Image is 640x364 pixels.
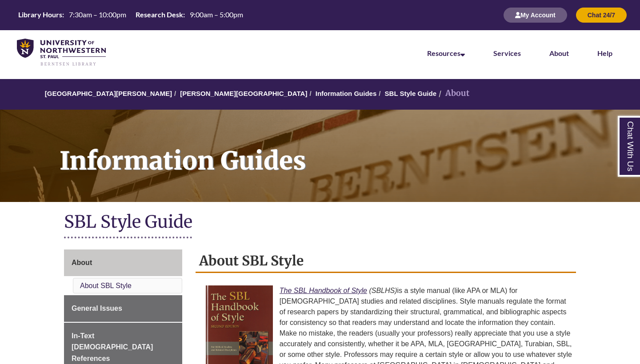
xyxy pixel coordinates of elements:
em: (SBLHS) [369,287,397,294]
a: My Account [504,11,567,19]
a: The SBL Handbook of Style [280,287,367,294]
h1: SBL Style Guide [64,211,576,234]
a: SBL Style Guide [385,90,436,97]
a: Hours Today [15,10,247,20]
a: About [64,249,182,276]
a: General Issues [64,295,182,322]
span: About [72,259,92,266]
table: Hours Today [15,10,247,20]
a: Chat 24/7 [576,11,627,19]
th: Library Hours: [15,10,65,20]
a: [PERSON_NAME][GEOGRAPHIC_DATA] [180,90,307,97]
th: Research Desk: [132,10,186,20]
span: In-Text [DEMOGRAPHIC_DATA] References [72,332,153,362]
a: [GEOGRAPHIC_DATA][PERSON_NAME] [45,90,172,97]
span: 7:30am – 10:00pm [69,10,126,19]
span: General Issues [72,305,122,312]
span: 9:00am – 5:00pm [190,10,243,19]
a: About SBL Style [80,282,132,289]
img: UNWSP Library Logo [17,39,106,67]
li: About [436,87,469,100]
h1: Information Guides [50,110,640,190]
button: My Account [504,8,567,23]
a: About [549,49,569,57]
a: Help [597,49,612,57]
a: Information Guides [316,90,377,97]
a: Resources [427,49,465,57]
h2: About SBL Style [196,249,576,273]
button: Chat 24/7 [576,8,627,23]
a: Services [493,49,521,57]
